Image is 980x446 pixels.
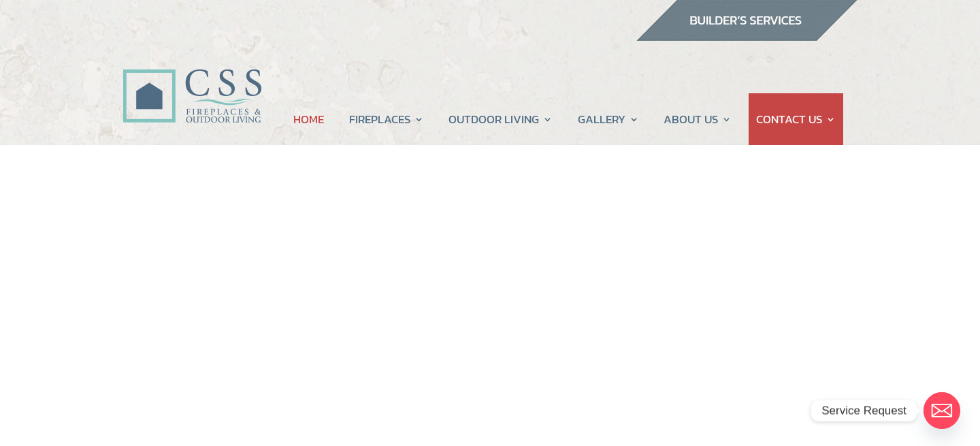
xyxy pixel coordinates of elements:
[349,93,424,145] a: FIREPLACES
[636,28,857,46] a: builder services construction supply
[448,93,553,145] a: OUTDOOR LIVING
[293,93,324,145] a: HOME
[122,31,261,130] img: CSS Fireplaces & Outdoor Living (Formerly Construction Solutions & Supply)- Jacksonville Ormond B...
[924,392,960,429] a: Email
[578,93,639,145] a: GALLERY
[756,93,836,145] a: CONTACT US
[664,93,732,145] a: ABOUT US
